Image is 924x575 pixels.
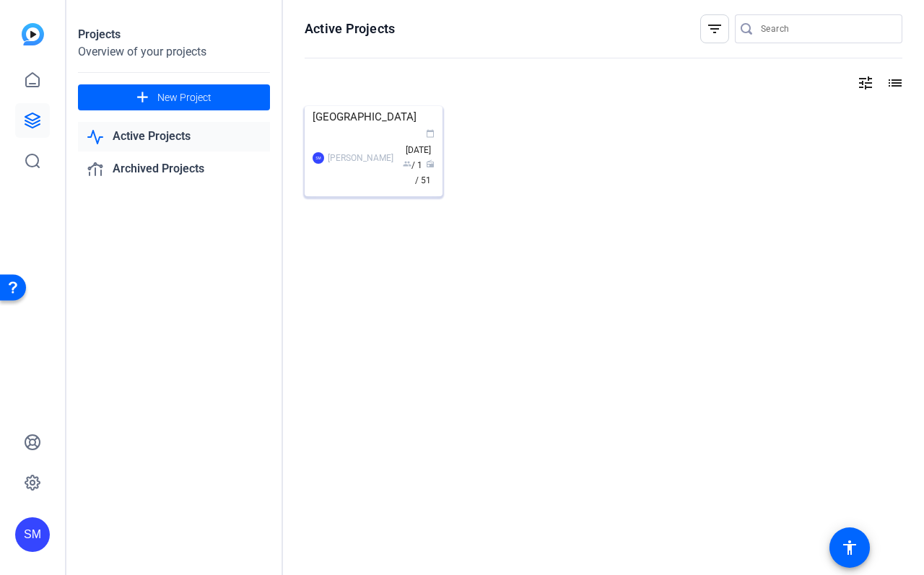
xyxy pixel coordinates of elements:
[78,26,270,43] div: Projects
[706,20,723,38] mat-icon: filter_list
[841,539,858,556] mat-icon: accessibility
[426,129,435,138] span: calendar_today
[313,106,435,128] div: [GEOGRAPHIC_DATA]
[78,122,270,152] a: Active Projects
[857,74,874,92] mat-icon: tune
[313,152,324,164] div: SM
[403,160,422,170] span: / 1
[157,90,212,105] span: New Project
[15,517,50,552] div: SM
[305,20,395,38] h1: Active Projects
[78,154,270,184] a: Archived Projects
[22,23,44,45] img: blue-gradient.svg
[761,20,891,38] input: Search
[328,151,393,165] div: [PERSON_NAME]
[134,89,152,107] mat-icon: add
[885,74,902,92] mat-icon: list
[78,43,270,61] div: Overview of your projects
[426,159,435,168] span: radio
[403,159,411,168] span: group
[78,84,270,110] button: New Project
